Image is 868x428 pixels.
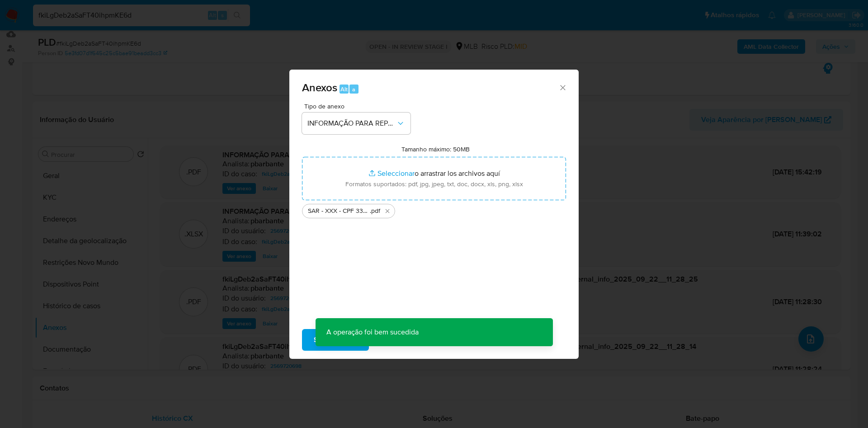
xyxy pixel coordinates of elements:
[302,80,337,95] span: Anexos
[307,119,396,128] span: INFORMAÇÃO PARA REPORTE - COAF
[382,206,393,216] button: Eliminar SAR - XXX - CPF 33616058813 - MICHELLE DOS SANTOS PEREIRA.pdf
[304,103,413,109] span: Tipo de anexo
[340,85,348,94] span: Alt
[316,318,429,346] p: A operação foi bem sucedida
[314,330,357,350] span: Subir arquivo
[302,329,369,351] button: Subir arquivo
[302,200,566,218] ul: Archivos seleccionados
[352,85,355,94] span: a
[401,145,470,153] label: Tamanho máximo: 50MB
[302,113,410,134] button: INFORMAÇÃO PARA REPORTE - COAF
[384,330,414,350] span: Cancelar
[558,83,566,91] button: Cerrar
[370,207,380,216] span: .pdf
[308,207,370,216] span: SAR - XXX - CPF 33616058813 - [PERSON_NAME]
